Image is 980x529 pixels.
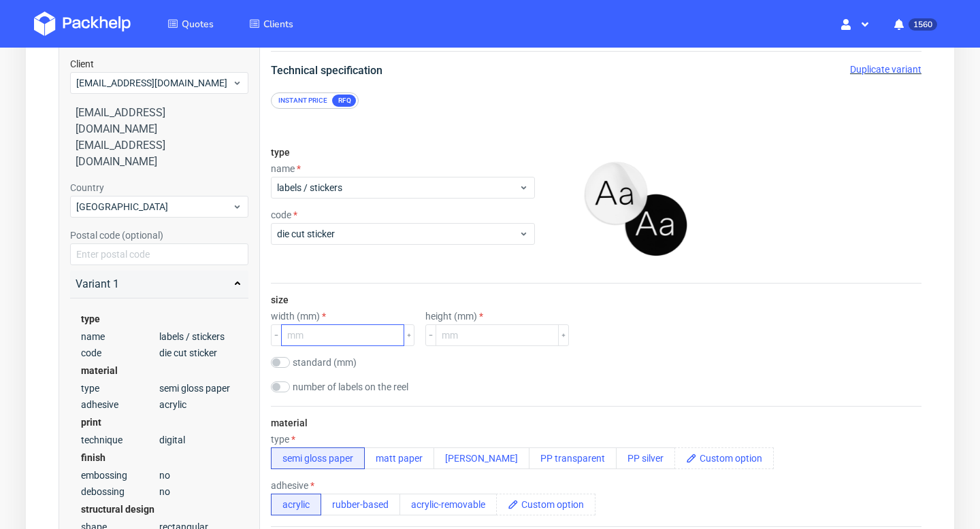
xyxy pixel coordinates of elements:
h2: Summary [28,22,206,39]
button: [PERSON_NAME] [391,440,487,462]
input: mm [239,317,362,339]
img: Dashboard [34,12,131,36]
span: shape [39,514,117,525]
label: Postal code (optional) [28,222,121,233]
span: no [117,462,195,473]
span: acrylic [117,392,195,403]
div: type [39,305,195,318]
label: number of labels on the reel [250,374,366,385]
button: semi gloss paper [229,440,323,462]
div: material [39,356,195,370]
div: [EMAIL_ADDRESS][DOMAIN_NAME] [33,97,201,130]
span: type [39,375,117,386]
span: Quotes [182,18,214,31]
span: technique [39,427,117,438]
button: matt paper [322,440,392,462]
span: labels / stickers [235,173,476,187]
label: code [229,202,255,213]
div: structural design [39,495,195,509]
label: name [229,156,259,167]
span: 1560 [909,18,937,31]
button: acrylic [229,486,279,508]
label: adhesive [229,473,272,483]
span: [GEOGRAPHIC_DATA] [34,192,190,206]
div: print [39,408,195,422]
div: [EMAIL_ADDRESS][DOMAIN_NAME] [33,130,201,163]
span: die cut sticker [117,340,195,351]
span: digital [117,427,195,438]
img: labels-stickers--die-cut-sticker--photo-min.jpg [525,134,661,270]
span: + Add variant [317,14,381,29]
label: type [229,139,248,150]
span: name [39,324,117,335]
span: semi gloss paper [117,375,195,386]
button: rubber-based [278,486,358,508]
button: PP transparent [487,440,574,462]
span: [EMAIL_ADDRESS][DOMAIN_NAME] [34,69,190,82]
label: height (mm) [383,303,441,314]
div: Instant price [231,87,291,99]
label: material [229,410,265,421]
button: 1560 [883,12,946,36]
div: Variant 1 [33,269,201,285]
span: Duplicate variant [808,56,879,67]
span: Variant 1 [240,14,284,29]
span: debossing [39,479,117,490]
button: PP silver [574,440,633,462]
span: rectangular [117,514,195,525]
span: labels / stickers [117,324,195,335]
label: standard (mm) [250,349,314,360]
label: width (mm) [229,303,284,314]
input: mm [393,317,517,339]
span: die cut sticker [235,220,476,233]
span: no [117,479,195,490]
div: finish [39,443,195,457]
div: RFQ [291,87,314,99]
span: Clients [263,18,293,31]
label: Country [28,175,62,186]
span: adhesive [39,392,117,403]
a: Clients [233,12,310,36]
label: size [229,287,246,298]
a: Quotes [151,12,230,36]
span: code [39,340,117,351]
span: Technical specification [229,56,340,69]
button: acrylic-removable [357,486,455,508]
input: Enter postal code [28,236,206,258]
label: type [229,426,253,437]
label: Client [28,51,52,62]
span: embossing [39,462,117,473]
